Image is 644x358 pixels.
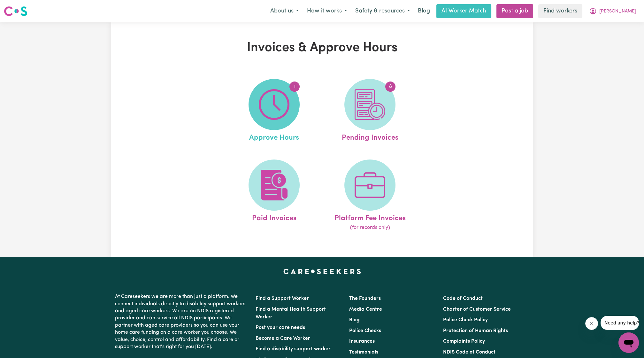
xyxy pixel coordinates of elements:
a: Careseekers home page [283,269,361,274]
a: NDIS Code of Conduct [443,350,495,355]
a: Charter of Customer Service [443,307,511,312]
a: Paid Invoices [228,160,320,232]
a: Find a Mental Health Support Worker [256,307,326,320]
a: Find workers [538,4,582,18]
a: Protection of Human Rights [443,328,508,333]
span: 1 [289,82,300,92]
a: Careseekers logo [4,4,27,19]
a: Platform Fee Invoices(for records only) [324,160,416,232]
a: Pending Invoices [324,79,416,144]
button: Safety & resources [351,4,414,18]
a: Code of Conduct [443,296,483,301]
a: Blog [414,4,434,18]
a: Post your care needs [256,325,305,330]
span: Approve Hours [249,130,299,144]
span: Paid Invoices [252,211,296,224]
a: Insurances [349,339,375,344]
iframe: Message from company [601,316,639,330]
a: Police Checks [349,328,381,333]
span: 8 [385,82,395,92]
span: Need any help? [4,4,39,10]
a: Blog [349,317,360,323]
a: Testimonials [349,350,378,355]
h1: Invoices & Approve Hours [185,40,459,56]
span: Pending Invoices [341,130,398,144]
a: Complaints Policy [443,339,485,344]
img: Careseekers logo [4,5,27,17]
span: Platform Fee Invoices [334,211,405,224]
a: Find a disability support worker [256,346,331,352]
button: About us [266,4,303,18]
button: My Account [585,4,640,18]
span: [PERSON_NAME] [599,8,636,15]
a: AI Worker Match [436,4,491,18]
a: Find a Support Worker [256,296,309,301]
a: The Founders [349,296,381,301]
a: Media Centre [349,307,382,312]
iframe: Button to launch messaging window [618,332,639,353]
span: (for records only) [350,224,390,231]
p: At Careseekers we are more than just a platform. We connect individuals directly to disability su... [115,291,248,353]
a: Police Check Policy [443,317,488,323]
a: Approve Hours [228,79,320,144]
iframe: Close message [585,317,598,330]
a: Post a job [496,4,533,18]
a: Become a Care Worker [256,336,310,341]
button: How it works [303,4,351,18]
